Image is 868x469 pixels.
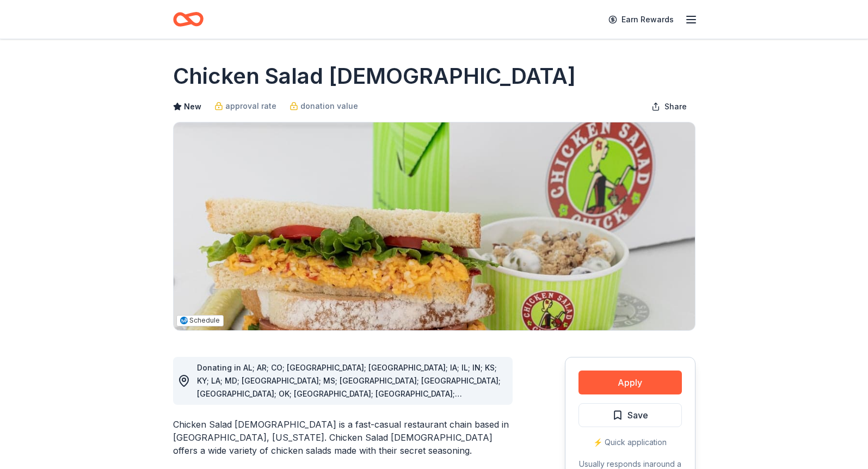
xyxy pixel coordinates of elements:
div: ⚡️ Quick application [578,436,682,449]
a: donation value [290,100,358,113]
span: donation value [300,100,358,113]
a: Home [173,7,204,32]
span: approval rate [225,100,276,113]
button: Schedule [176,315,224,327]
span: Save [627,408,648,422]
a: approval rate [214,100,276,113]
span: Share [664,100,687,113]
span: Schedule [189,316,220,324]
img: Image for Chicken Salad Chick [174,122,695,330]
h1: Chicken Salad [DEMOGRAPHIC_DATA] [173,61,576,91]
span: Donating in AL; AR; CO; [GEOGRAPHIC_DATA]; [GEOGRAPHIC_DATA]; IA; IL; IN; KS; KY; LA; MD; [GEOGRA... [197,363,501,411]
button: Share [643,96,695,118]
a: Earn Rewards [602,10,680,29]
span: New [184,100,201,113]
button: Save [578,403,682,427]
div: Chicken Salad [DEMOGRAPHIC_DATA] is a fast-casual restaurant chain based in [GEOGRAPHIC_DATA], [U... [173,418,513,457]
button: Apply [578,371,682,394]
